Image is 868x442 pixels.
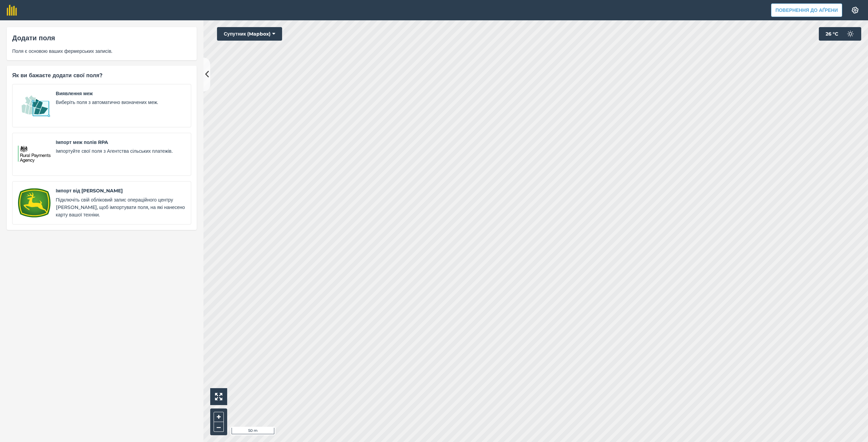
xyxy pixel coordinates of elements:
font: Підключіть свій обліковий запис операційного центру [PERSON_NAME], щоб імпортувати поля, на які н... [56,197,185,218]
a: Виявлення межВиявлення межВиберіть поля з автоматично визначених меж. [12,84,191,127]
font: Імпортуйте свої поля з Агентства сільських платежів. [56,148,173,154]
img: Логотип fieldmargin [7,5,17,16]
img: Імпорт від John Deere [18,187,51,219]
font: Додати поля [12,34,55,42]
font: Виявлення меж [56,90,93,97]
img: Виявлення меж [18,90,51,122]
button: – [214,422,224,432]
font: ° [833,31,835,37]
img: svg+xml;base64,PD94bWwgdmVyc2lvbj0iMS4wIiBlbmNvZGluZz0idXRmLTgiPz4KPCEtLSBHZW5lcmF0b3I6IEFkb2JlIE... [844,27,857,41]
button: + [214,412,224,422]
button: Супутник (Mapbox) [217,27,282,41]
font: C [835,31,838,37]
font: Повернення до Аґрени [775,7,838,13]
font: 26 [826,31,831,37]
font: Імпорт від [PERSON_NAME] [56,188,123,194]
img: Значок шестерні [851,7,859,14]
button: Повернення до Аґрени [771,3,842,17]
img: Імпорт меж полів RPA [18,139,51,170]
font: Імпорт меж полів RPA [56,139,108,145]
font: Поля є основою ваших фермерських записів. [12,48,112,54]
font: Виберіть поля з автоматично визначених меж. [56,99,158,105]
a: Імпорт меж полів RPAІмпорт меж полів RPAІмпортуйте свої поля з Агентства сільських платежів. [12,133,191,176]
button: 26 °C [819,27,861,41]
img: Чотири стрілки, одна спрямована вгору ліворуч, одна вгору праворуч, одна внизу праворуч і остання... [215,393,222,400]
a: Імпорт від John DeereІмпорт від [PERSON_NAME]Підключіть свій обліковий запис операційного центру ... [12,181,191,225]
font: Супутник (Mapbox) [224,31,271,37]
font: Як ви бажаєте додати свої поля? [12,72,102,79]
